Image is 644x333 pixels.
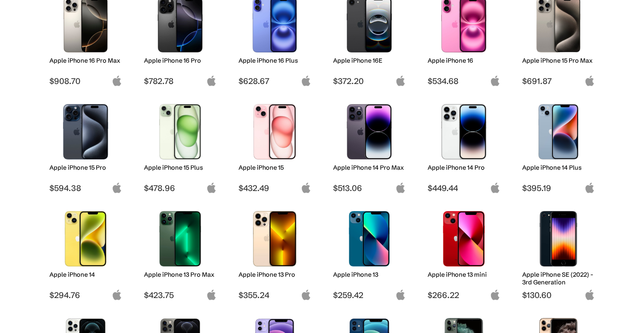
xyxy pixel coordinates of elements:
[56,211,116,266] img: iPhone 14
[584,182,595,193] img: apple-logo
[333,57,406,64] h2: Apple iPhone 16E
[112,182,122,193] img: apple-logo
[301,290,311,300] img: apple-logo
[423,100,504,193] a: iPhone 14 Pro Apple iPhone 14 Pro $449.44 apple-logo
[423,207,504,300] a: iPhone 13 mini Apple iPhone 13 mini $266.22 apple-logo
[301,75,311,86] img: apple-logo
[329,100,410,193] a: iPhone 14 Pro Max Apple iPhone 14 Pro Max $513.06 apple-logo
[140,100,221,193] a: iPhone 15 Plus Apple iPhone 15 Plus $478.96 apple-logo
[333,76,406,86] span: $372.20
[395,290,406,300] img: apple-logo
[45,100,126,193] a: iPhone 15 Pro Apple iPhone 15 Pro $594.38 apple-logo
[329,207,410,300] a: iPhone 13 Apple iPhone 13 $259.42 apple-logo
[333,164,406,171] h2: Apple iPhone 14 Pro Max
[395,182,406,193] img: apple-logo
[49,57,122,64] h2: Apple iPhone 16 Pro Max
[112,75,122,86] img: apple-logo
[245,104,305,159] img: iPhone 15
[395,75,406,86] img: apple-logo
[49,271,122,278] h2: Apple iPhone 14
[529,211,589,266] img: iPhone SE 3rd Gen
[522,57,595,64] h2: Apple iPhone 15 Pro Max
[239,183,311,193] span: $432.49
[49,183,122,193] span: $594.38
[522,164,595,171] h2: Apple iPhone 14 Plus
[428,57,500,64] h2: Apple iPhone 16
[522,271,595,286] h2: Apple iPhone SE (2022) - 3rd Generation
[339,211,400,266] img: iPhone 13
[239,271,311,278] h2: Apple iPhone 13 Pro
[428,76,500,86] span: $534.68
[45,207,126,300] a: iPhone 14 Apple iPhone 14 $294.76 apple-logo
[112,290,122,300] img: apple-logo
[144,290,217,300] span: $423.75
[144,183,217,193] span: $478.96
[518,100,599,193] a: iPhone 14 Plus Apple iPhone 14 Plus $395.19 apple-logo
[529,104,589,159] img: iPhone 14 Plus
[428,271,500,278] h2: Apple iPhone 13 mini
[333,183,406,193] span: $513.06
[239,76,311,86] span: $628.67
[150,104,210,159] img: iPhone 15 Plus
[206,75,217,86] img: apple-logo
[301,182,311,193] img: apple-logo
[339,104,400,159] img: iPhone 14 Pro Max
[490,290,500,300] img: apple-logo
[245,211,305,266] img: iPhone 13 Pro
[49,164,122,171] h2: Apple iPhone 15 Pro
[490,75,500,86] img: apple-logo
[522,290,595,300] span: $130.60
[234,207,315,300] a: iPhone 13 Pro Apple iPhone 13 Pro $355.24 apple-logo
[434,104,494,159] img: iPhone 14 Pro
[518,207,599,300] a: iPhone SE 3rd Gen Apple iPhone SE (2022) - 3rd Generation $130.60 apple-logo
[333,271,406,278] h2: Apple iPhone 13
[434,211,494,266] img: iPhone 13 mini
[150,211,210,266] img: iPhone 13 Pro Max
[333,290,406,300] span: $259.42
[428,183,500,193] span: $449.44
[428,164,500,171] h2: Apple iPhone 14 Pro
[234,100,315,193] a: iPhone 15 Apple iPhone 15 $432.49 apple-logo
[490,182,500,193] img: apple-logo
[239,164,311,171] h2: Apple iPhone 15
[522,183,595,193] span: $395.19
[144,57,217,64] h2: Apple iPhone 16 Pro
[49,290,122,300] span: $294.76
[584,75,595,86] img: apple-logo
[239,290,311,300] span: $355.24
[522,76,595,86] span: $691.87
[49,76,122,86] span: $908.70
[239,57,311,64] h2: Apple iPhone 16 Plus
[56,104,116,159] img: iPhone 15 Pro
[206,182,217,193] img: apple-logo
[428,290,500,300] span: $266.22
[144,271,217,278] h2: Apple iPhone 13 Pro Max
[144,164,217,171] h2: Apple iPhone 15 Plus
[144,76,217,86] span: $782.78
[206,290,217,300] img: apple-logo
[584,290,595,300] img: apple-logo
[140,207,221,300] a: iPhone 13 Pro Max Apple iPhone 13 Pro Max $423.75 apple-logo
